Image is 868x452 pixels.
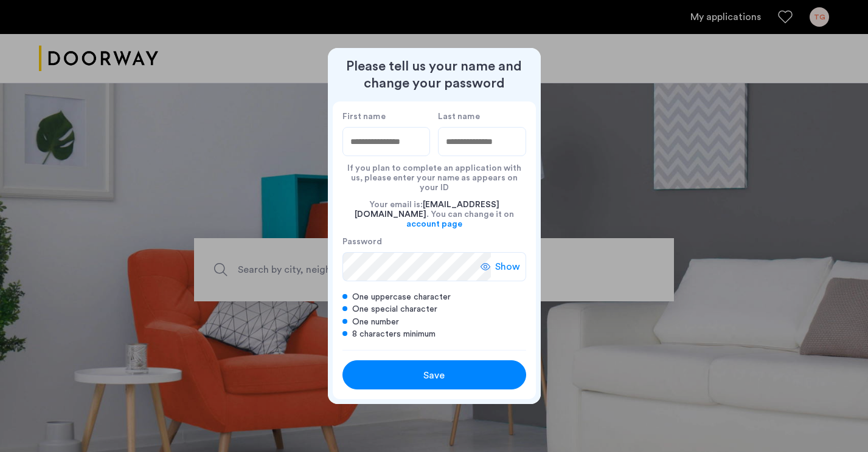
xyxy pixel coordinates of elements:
[342,111,431,122] label: First name
[342,328,526,340] div: 8 characters minimum
[495,259,520,274] span: Show
[355,200,499,219] span: [EMAIL_ADDRESS][DOMAIN_NAME]
[333,58,536,92] h2: Please tell us your name and change your password
[406,219,462,229] a: account page
[342,360,526,389] button: button
[342,291,526,303] div: One uppercase character
[342,193,526,236] div: Your email is: . You can change it on
[423,368,445,383] span: Save
[342,303,526,315] div: One special character
[438,111,526,122] label: Last name
[342,156,526,193] div: If you plan to complete an application with us, please enter your name as appears on your ID
[342,236,491,247] label: Password
[342,316,526,328] div: One number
